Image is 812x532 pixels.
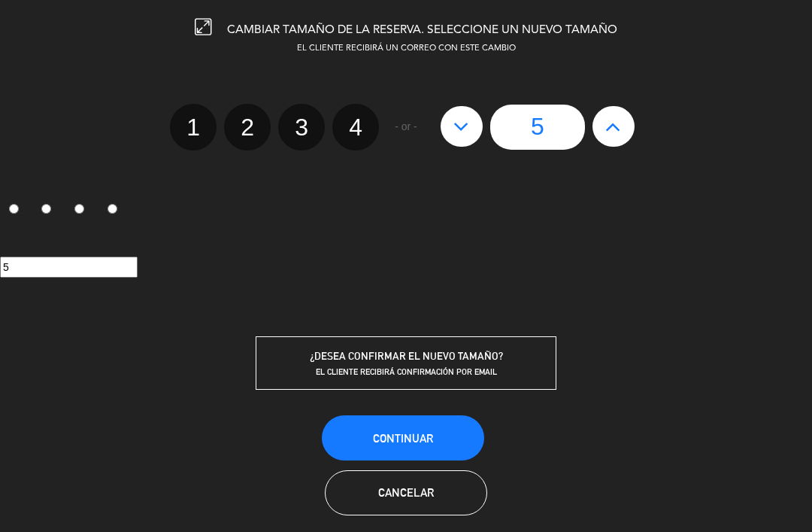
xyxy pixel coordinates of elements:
span: Cancelar [378,486,434,499]
input: 2 [41,204,51,214]
input: 4 [108,204,117,214]
button: Continuar [322,415,484,461]
label: 3 [66,198,99,223]
span: ¿DESEA CONFIRMAR EL NUEVO TAMAÑO? [310,350,503,362]
label: 3 [278,104,325,150]
span: - or - [395,118,417,135]
label: 2 [33,198,66,223]
span: CAMBIAR TAMAÑO DE LA RESERVA. SELECCIONE UN NUEVO TAMAÑO [227,24,617,36]
button: Cancelar [325,470,487,515]
label: 1 [170,104,217,150]
label: 2 [224,104,271,150]
span: Continuar [373,432,433,445]
input: 3 [74,204,84,214]
span: EL CLIENTE RECIBIRÁ CONFIRMACIÓN POR EMAIL [316,366,497,377]
label: 4 [332,104,379,150]
input: 1 [9,204,19,214]
span: EL CLIENTE RECIBIRÁ UN CORREO CON ESTE CAMBIO [297,44,516,53]
label: 4 [98,198,132,223]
